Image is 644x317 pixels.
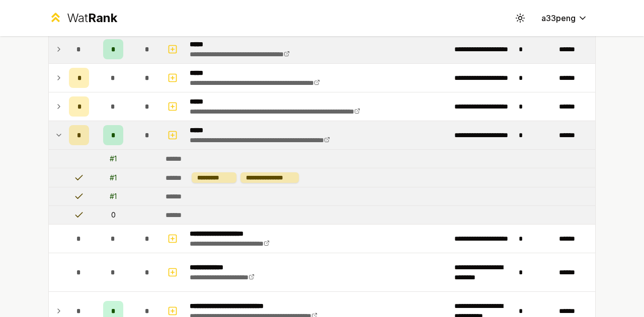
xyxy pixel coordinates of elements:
button: a33peng [533,9,596,27]
span: a33peng [541,12,576,24]
div: # 1 [110,191,117,201]
span: Rank [88,11,117,25]
div: # 1 [110,173,117,183]
div: Wat [67,10,117,26]
a: WatRank [48,10,117,26]
td: 0 [93,206,133,224]
div: # 1 [110,154,117,164]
